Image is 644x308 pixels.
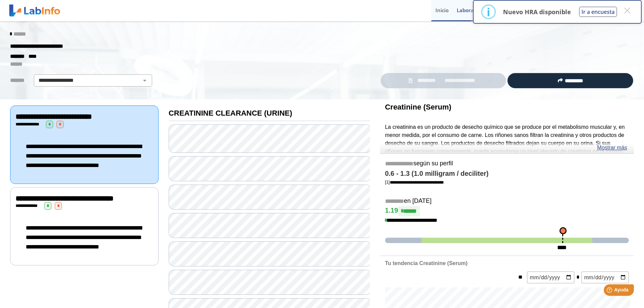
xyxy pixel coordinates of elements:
h5: en [DATE] [385,197,629,205]
iframe: Help widget launcher [584,282,637,301]
b: Creatinine (Serum) [385,103,451,111]
input: mm/dd/yyyy [527,271,574,283]
button: Ir a encuesta [579,7,617,17]
input: mm/dd/yyyy [581,271,629,283]
p: Nuevo HRA disponible [503,8,571,16]
b: Tu tendencia Creatinine (Serum) [385,260,468,266]
p: La creatinina es un producto de desecho químico que se produce por el metabolismo muscular y, en ... [385,123,629,196]
a: [1] [385,180,444,185]
div: i [487,6,490,18]
b: CREATININE CLEARANCE (URINE) [169,109,292,117]
h4: 0.6 - 1.3 (1.0 milligram / deciliter) [385,170,629,178]
h5: según su perfil [385,160,629,168]
a: Mostrar más [597,144,627,152]
button: Close this dialog [621,4,633,17]
h4: 1.19 [385,206,629,216]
